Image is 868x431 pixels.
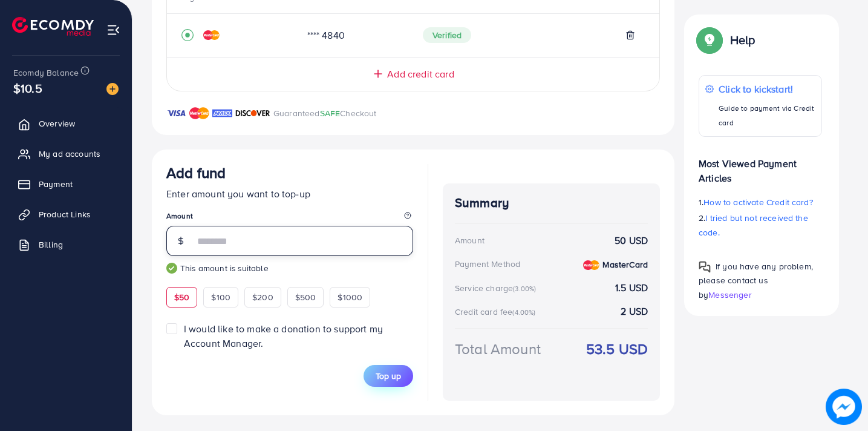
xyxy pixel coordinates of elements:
a: Payment [9,172,123,196]
h3: Add fund [166,164,226,182]
small: (4.00%) [512,308,535,317]
span: $1000 [338,291,362,303]
a: Billing [9,232,123,257]
img: logo [12,17,94,36]
span: $100 [211,291,230,303]
img: Popup guide [699,29,720,51]
span: $50 [174,291,189,303]
div: Amount [455,234,485,246]
span: Payment [39,178,73,190]
span: Messenger [708,288,751,300]
p: 1. [699,195,822,209]
strong: 2 USD [621,304,648,318]
span: I tried but not received the code. [699,212,808,239]
div: Credit card fee [455,306,540,318]
span: SAFE [320,107,341,119]
img: image [106,83,119,95]
a: My ad accounts [9,142,123,166]
p: Help [730,33,755,47]
span: $10.5 [13,79,42,97]
img: guide [166,263,177,274]
span: Overview [39,117,75,130]
p: Click to kickstart! [719,82,815,96]
img: credit [583,260,599,270]
img: brand [166,106,186,120]
img: credit [203,30,220,40]
img: brand [189,106,209,120]
strong: MasterCard [602,258,648,271]
h4: Summary [455,196,648,211]
small: (3.00%) [513,284,536,294]
strong: 1.5 USD [615,281,648,295]
legend: Amount [166,211,413,226]
span: $200 [252,291,273,303]
span: Billing [39,239,63,251]
p: Guaranteed Checkout [273,106,377,120]
button: Top up [364,365,413,387]
img: menu [106,23,120,37]
a: Product Links [9,202,123,226]
p: Guide to payment via Credit card [719,101,815,130]
span: Verified [423,27,471,43]
img: Popup guide [699,261,711,273]
a: Overview [9,111,123,136]
p: 2. [699,211,822,240]
span: I would like to make a donation to support my Account Manager. [184,322,383,349]
p: Enter amount you want to top-up [166,186,413,201]
span: $500 [295,291,316,303]
img: brand [235,106,270,120]
span: If you have any problem, please contact us by [699,260,813,300]
p: Most Viewed Payment Articles [699,146,822,185]
small: This amount is suitable [166,262,413,274]
span: How to activate Credit card? [703,196,812,208]
img: brand [212,106,232,120]
span: My ad accounts [39,148,100,160]
div: Total Amount [455,338,541,360]
strong: 53.5 USD [586,338,648,360]
span: Ecomdy Balance [13,67,79,79]
div: Payment Method [455,258,520,270]
svg: record circle [181,29,194,41]
strong: 50 USD [615,234,648,248]
div: Service charge [455,282,540,294]
span: Product Links [39,208,91,220]
span: Add credit card [387,67,454,81]
span: Top up [376,370,401,382]
img: image [827,390,861,424]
